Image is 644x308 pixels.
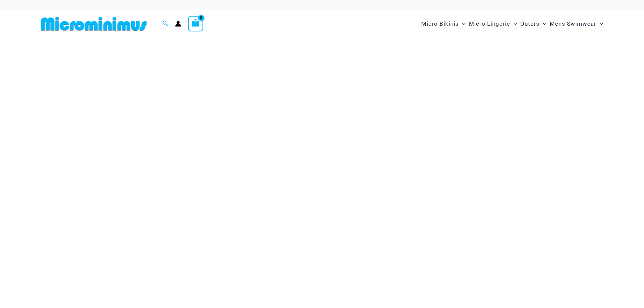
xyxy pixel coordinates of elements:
span: Micro Bikinis [421,15,459,32]
span: Outers [520,15,540,32]
a: Search icon link [162,20,168,28]
span: Menu Toggle [540,15,546,32]
a: Micro BikinisMenu ToggleMenu Toggle [420,14,467,34]
a: Mens SwimwearMenu ToggleMenu Toggle [548,14,605,34]
span: Micro Lingerie [469,15,510,32]
a: Micro LingerieMenu ToggleMenu Toggle [467,14,519,34]
span: Menu Toggle [459,15,466,32]
span: Menu Toggle [596,15,603,32]
a: OutersMenu ToggleMenu Toggle [519,14,548,34]
span: Mens Swimwear [550,15,596,32]
a: View Shopping Cart, empty [188,16,204,31]
img: MM SHOP LOGO FLAT [38,16,149,31]
a: Account icon link [175,21,181,27]
nav: Site Navigation [419,13,606,35]
span: Menu Toggle [510,15,517,32]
